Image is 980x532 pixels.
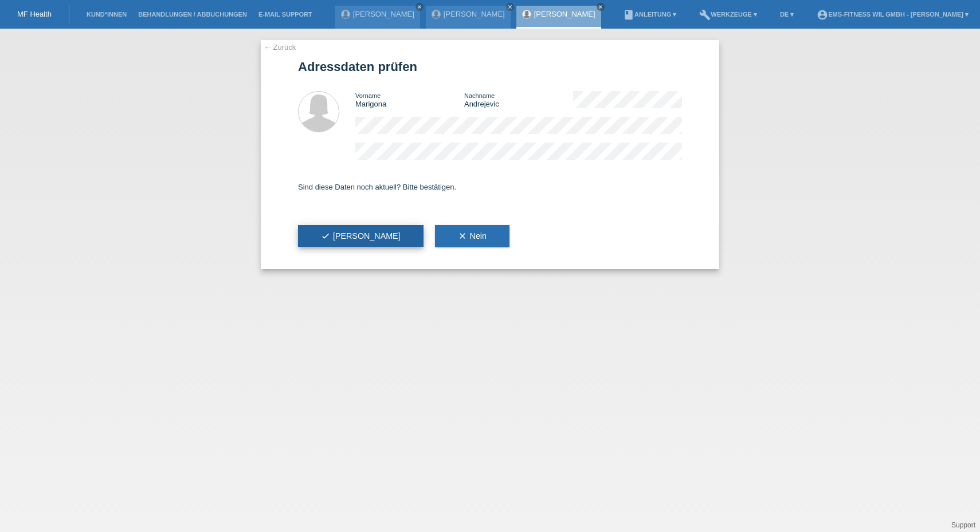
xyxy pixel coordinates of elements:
[617,11,682,18] a: bookAnleitung ▾
[623,9,634,21] i: book
[458,231,467,241] i: clear
[464,92,495,99] span: Nachname
[699,9,711,21] i: build
[298,225,424,247] button: check[PERSON_NAME]
[321,231,330,241] i: check
[817,9,828,21] i: account_circle
[17,10,52,18] a: MF Health
[417,4,422,10] i: close
[253,11,318,18] a: E-Mail Support
[597,3,605,11] a: close
[464,91,573,108] div: Andrejevic
[264,43,296,52] a: ← Zurück
[298,60,682,74] h1: Adressdaten prüfen
[458,231,487,241] span: Nein
[81,11,132,18] a: Kund*innen
[321,231,401,241] span: [PERSON_NAME]
[435,225,509,247] button: clearNein
[298,171,682,203] div: Sind diese Daten noch aktuell? Bitte bestätigen.
[774,11,799,18] a: DE ▾
[132,11,253,18] a: Behandlungen / Abbuchungen
[444,10,505,18] a: [PERSON_NAME]
[534,10,595,18] a: [PERSON_NAME]
[506,3,514,11] a: close
[355,92,381,99] span: Vorname
[811,11,974,18] a: account_circleEMS-Fitness Wil GmbH - [PERSON_NAME] ▾
[951,521,975,529] a: Support
[507,4,513,10] i: close
[693,11,763,18] a: buildWerkzeuge ▾
[415,3,424,11] a: close
[598,4,603,10] i: close
[355,91,464,108] div: Marigona
[353,10,414,18] a: [PERSON_NAME]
